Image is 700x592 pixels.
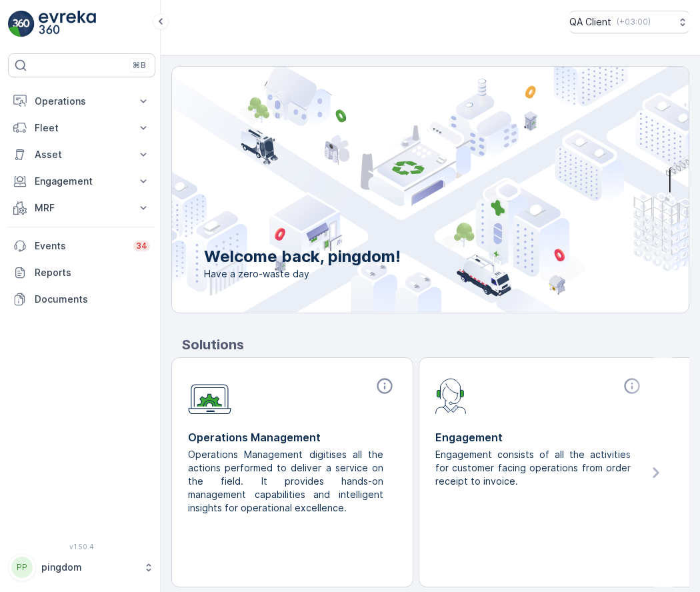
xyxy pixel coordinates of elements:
button: QA Client(+03:00) [569,11,689,33]
p: MRF [35,201,129,215]
button: PPpingdom [8,553,155,581]
p: Engagement [35,175,129,188]
p: Fleet [35,121,129,135]
p: Solutions [182,335,689,355]
p: Operations Management [188,429,397,445]
p: Engagement consists of all the activities for customer facing operations from order receipt to in... [435,448,633,488]
img: module-icon [188,377,231,415]
p: Reports [35,266,150,279]
p: ⌘B [133,60,146,71]
a: Documents [8,286,155,313]
button: Fleet [8,115,155,141]
p: 34 [136,241,147,251]
p: Operations [35,95,129,108]
img: logo_light-DOdMpM7g.png [39,11,96,37]
button: MRF [8,195,155,221]
img: module-icon [435,377,467,414]
p: Asset [35,148,129,161]
button: Asset [8,141,155,168]
button: Engagement [8,168,155,195]
p: QA Client [569,15,611,29]
p: Documents [35,293,150,306]
button: Operations [8,88,155,115]
a: Reports [8,259,155,286]
span: Have a zero-waste day [204,267,401,281]
p: Welcome back, pingdom! [204,246,401,267]
p: pingdom [41,561,137,574]
img: logo [8,11,35,37]
a: Events34 [8,233,155,259]
p: Engagement [435,429,644,445]
p: Events [35,239,125,253]
img: city illustration [112,67,689,313]
span: v 1.50.4 [8,543,155,551]
p: ( +03:00 ) [617,17,651,27]
div: PP [11,557,33,578]
p: Operations Management digitises all the actions performed to deliver a service on the field. It p... [188,448,386,515]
